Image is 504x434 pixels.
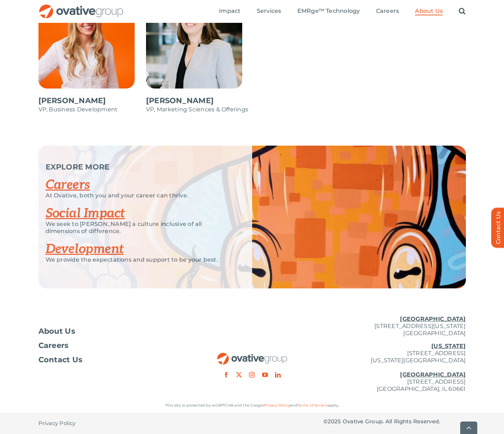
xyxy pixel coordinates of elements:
[223,372,229,378] a: facebook
[297,403,328,408] a: Terms of Service
[236,372,242,378] a: twitter
[38,328,181,363] nav: Footer Menu
[38,413,181,434] nav: Footer - Privacy Policy
[400,371,466,378] u: [GEOGRAPHIC_DATA]
[38,356,83,363] span: Contact Us
[38,420,76,427] span: Privacy Policy
[38,413,76,434] a: Privacy Policy
[415,7,443,15] span: About Us
[38,342,181,349] a: Careers
[38,402,466,409] p: This site is protected by reCAPTCHA and the Google and apply.
[431,343,466,349] u: [US_STATE]
[38,328,181,335] a: About Us
[297,7,360,15] a: EMRge™ Technology
[257,7,281,15] span: Services
[249,372,255,378] a: instagram
[46,256,234,263] p: We provide the expectations and support to be your best.
[264,403,290,408] a: Privacy Policy
[46,192,234,199] p: At Ovative, both you and your career can thrive.
[459,7,466,15] a: Search
[38,342,69,349] span: Careers
[46,206,125,221] a: Social Impact
[46,221,234,235] p: We seek to [PERSON_NAME] a culture inclusive of all dimensions of difference.
[275,372,281,378] a: linkedin
[376,7,399,15] a: Careers
[297,7,360,15] span: EMRge™ Technology
[262,372,268,378] a: youtube
[46,163,234,171] p: EXPLORE MORE
[323,418,466,425] p: © Ovative Group. All Rights Reserved.
[46,241,124,257] a: Development
[328,418,341,425] span: 2025
[217,352,288,359] a: OG_Full_horizontal_RGB
[400,316,466,322] u: [GEOGRAPHIC_DATA]
[219,7,240,15] a: Impact
[323,343,466,393] p: [STREET_ADDRESS] [US_STATE][GEOGRAPHIC_DATA] [STREET_ADDRESS] [GEOGRAPHIC_DATA], IL 60661
[323,316,466,337] p: [STREET_ADDRESS][US_STATE] [GEOGRAPHIC_DATA]
[257,7,281,15] a: Services
[38,356,181,363] a: Contact Us
[46,177,90,193] a: Careers
[415,7,443,15] a: About Us
[38,328,76,335] span: About Us
[376,7,399,15] span: Careers
[219,7,240,15] span: Impact
[38,4,124,10] a: OG_Full_horizontal_RGB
